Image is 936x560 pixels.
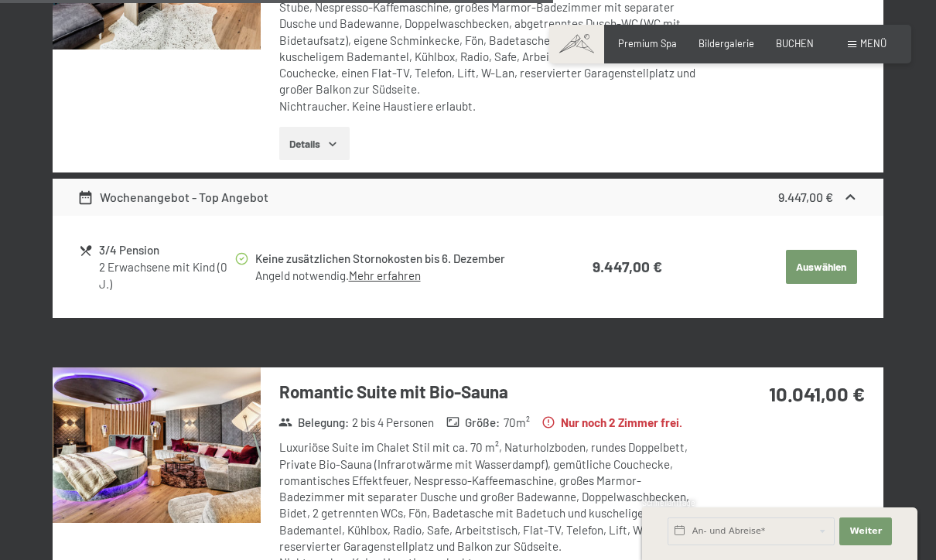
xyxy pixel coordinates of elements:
[593,258,662,275] strong: 9.447,00 €
[349,268,421,282] a: Mehr erfahren
[255,250,545,268] div: Keine zusätzlichen Stornokosten bis 6. Dezember
[99,241,234,259] div: 3/4 Pension
[53,179,883,216] div: Wochenangebot - Top Angebot9.447,00 €
[278,415,349,431] strong: Belegung :
[786,250,857,284] button: Auswählen
[776,37,814,50] a: BUCHEN
[255,268,545,284] div: Angeld notwendig.
[618,37,677,50] a: Premium Spa
[504,415,530,431] span: 70 m²
[778,190,833,204] strong: 9.447,00 €
[839,517,892,545] button: Weiter
[642,498,695,507] span: Schnellanfrage
[860,37,886,50] span: Menü
[53,367,261,523] img: mss_renderimg.php
[99,259,234,292] div: 2 Erwachsene mit Kind (0 J.)
[769,381,865,405] strong: 10.041,00 €
[279,380,697,404] h3: Romantic Suite mit Bio-Sauna
[446,415,500,431] strong: Größe :
[77,188,268,207] div: Wochenangebot - Top Angebot
[279,127,350,161] button: Details
[849,525,882,538] span: Weiter
[699,37,754,50] a: Bildergalerie
[352,415,434,431] span: 2 bis 4 Personen
[541,415,682,431] strong: Nur noch 2 Zimmer frei.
